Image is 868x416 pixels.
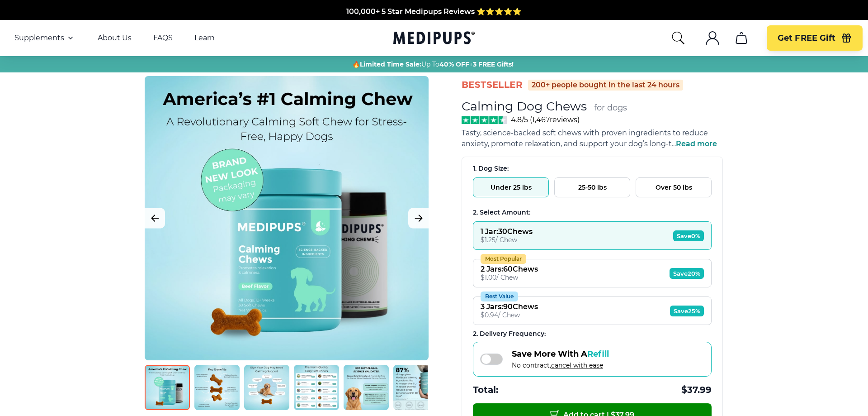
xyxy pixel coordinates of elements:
span: Save 0% [673,230,704,241]
button: 25-50 lbs [554,177,630,197]
div: 1. Dog Size: [473,164,712,173]
div: 2. Select Amount: [473,208,712,217]
div: $ 1.25 / Chew [481,236,533,244]
span: cancel with ease [551,361,603,369]
div: $ 1.00 / Chew [481,273,538,282]
button: Best Value3 Jars:90Chews$0.94/ ChewSave25% [473,296,712,325]
a: Learn [194,33,215,43]
span: Save 20% [670,268,704,279]
div: Best Value [481,292,518,301]
span: Read more [676,139,717,148]
button: cart [731,27,752,49]
span: for dogs [594,103,627,113]
div: Most Popular [481,254,526,264]
span: 4.8/5 ( 1,467 reviews) [511,115,580,124]
button: Over 50 lbs [636,177,712,197]
div: 3 Jars : 90 Chews [481,302,538,311]
img: Calming Dog Chews | Natural Dog Supplements [145,365,190,410]
div: 2 Jars : 60 Chews [481,265,538,273]
h1: Calming Dog Chews [462,99,587,114]
a: FAQS [153,33,173,43]
div: 1 Jar : 30 Chews [481,227,533,236]
span: Refill [587,349,609,359]
span: Save 25% [670,306,704,316]
button: Supplements [14,33,76,43]
span: Supplements [14,33,64,43]
span: Made In The [GEOGRAPHIC_DATA] from domestic & globally sourced ingredients [284,14,585,22]
span: Save More With A [512,349,609,359]
img: Calming Dog Chews | Natural Dog Supplements [393,365,439,410]
img: Calming Dog Chews | Natural Dog Supplements [344,365,389,410]
button: Most Popular2 Jars:60Chews$1.00/ ChewSave20% [473,259,712,287]
span: 🔥 Up To + [352,60,514,69]
button: Next Image [408,208,429,229]
span: anxiety, promote relaxation, and support your dog’s long-t [462,139,672,148]
span: Total: [473,384,498,396]
span: Tasty, science-backed soft chews with proven ingredients to reduce [462,129,708,137]
span: 2 . Delivery Frequency: [473,330,546,338]
button: Previous Image [145,208,165,229]
button: account [702,27,723,49]
div: $ 0.94 / Chew [481,311,538,319]
span: Get FREE Gift [778,33,835,43]
a: Medipups [393,29,475,48]
button: Under 25 lbs [473,177,549,197]
button: search [671,31,685,45]
img: Calming Dog Chews | Natural Dog Supplements [294,365,339,410]
span: ... [672,139,717,148]
button: Get FREE Gift [767,25,863,51]
span: BestSeller [462,79,523,91]
img: Calming Dog Chews | Natural Dog Supplements [244,365,289,410]
span: No contract, [512,361,609,369]
img: Stars - 4.8 [462,116,507,124]
img: Calming Dog Chews | Natural Dog Supplements [194,365,240,410]
a: About Us [98,33,132,43]
span: 100,000+ 5 Star Medipups Reviews ⭐️⭐️⭐️⭐️⭐️ [346,3,522,11]
button: 1 Jar:30Chews$1.25/ ChewSave0% [473,221,712,250]
div: 200+ people bought in the last 24 hours [528,80,683,91]
span: $ 37.99 [681,384,712,396]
